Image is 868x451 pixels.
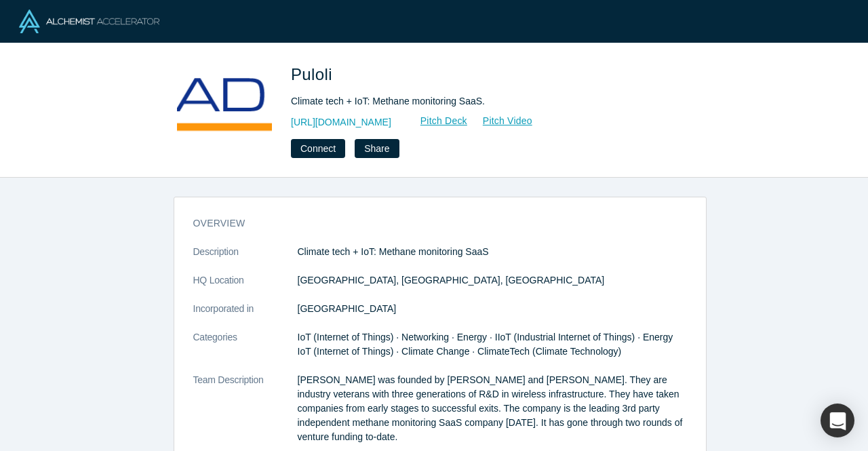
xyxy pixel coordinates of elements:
[291,94,671,109] div: Climate tech + IoT: Methane monitoring SaaS.
[193,302,298,330] dt: Incorporated in
[291,115,391,130] a: [URL][DOMAIN_NAME]
[355,139,399,158] button: Share
[193,330,298,373] dt: Categories
[468,113,533,129] a: Pitch Video
[193,216,668,231] h3: overview
[406,113,468,129] a: Pitch Deck
[298,373,687,444] p: [PERSON_NAME] was founded by [PERSON_NAME] and [PERSON_NAME]. They are industry veterans with thr...
[298,273,687,288] dd: [GEOGRAPHIC_DATA], [GEOGRAPHIC_DATA], [GEOGRAPHIC_DATA]
[298,332,673,357] span: IoT (Internet of Things) · Networking · Energy · IIoT (Industrial Internet of Things) · Energy Io...
[19,9,159,33] img: Alchemist Logo
[193,245,298,273] dt: Description
[291,139,345,158] button: Connect
[193,273,298,302] dt: HQ Location
[291,65,337,83] span: Puloli
[177,62,272,157] img: Puloli's Logo
[298,302,687,316] dd: [GEOGRAPHIC_DATA]
[298,245,687,259] p: Climate tech + IoT: Methane monitoring SaaS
